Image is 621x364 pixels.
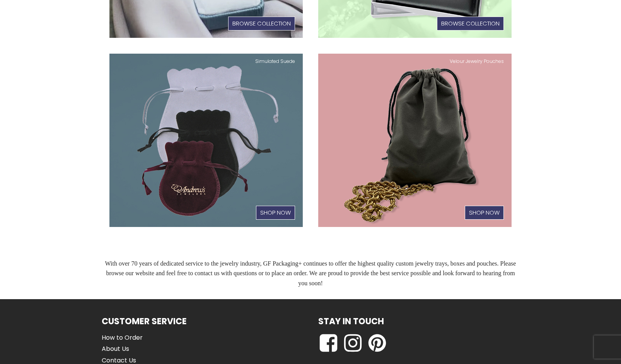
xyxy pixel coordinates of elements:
[465,206,504,220] h1: Shop Now
[228,17,295,30] h1: Browse Collection
[102,333,161,343] a: How to Order
[318,315,384,328] h1: Stay in Touch
[437,17,504,30] h1: Browse Collection
[109,54,303,69] h1: Simulated Suede
[102,315,187,328] h1: Customer Service
[109,54,303,227] a: Simulated SuedeShop Now
[256,206,295,220] h1: Shop Now
[318,54,512,227] a: Velour Jewelry PouchesShop Now
[102,344,161,354] a: About Us
[102,259,519,288] div: With over 70 years of dedicated service to the jewelry industry, GF Packaging+ continues to offer...
[318,54,512,69] h1: Velour Jewelry Pouches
